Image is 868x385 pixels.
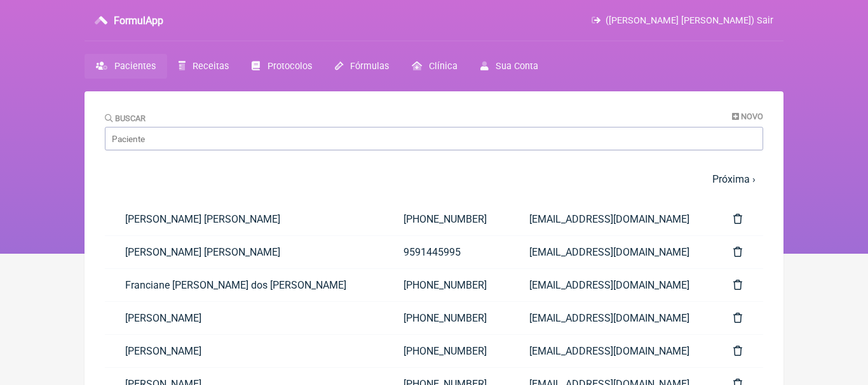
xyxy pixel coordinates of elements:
[509,203,713,235] a: [EMAIL_ADDRESS][DOMAIN_NAME]
[429,61,458,72] span: Clínica
[114,61,156,72] span: Pacientes
[114,15,163,27] h3: FormulApp
[383,203,509,235] a: [PHONE_NUMBER]
[85,54,167,79] a: Pacientes
[509,269,713,301] a: [EMAIL_ADDRESS][DOMAIN_NAME]
[606,15,773,26] span: ([PERSON_NAME] [PERSON_NAME]) Sair
[105,127,763,150] input: Paciente
[509,302,713,334] a: [EMAIL_ADDRESS][DOMAIN_NAME]
[105,236,383,268] a: [PERSON_NAME] [PERSON_NAME]
[105,203,383,235] a: [PERSON_NAME] [PERSON_NAME]
[105,166,763,193] nav: pager
[193,61,229,72] span: Receitas
[350,61,389,72] span: Fórmulas
[712,173,756,185] a: Próxima ›
[496,61,538,72] span: Sua Conta
[469,54,550,79] a: Sua Conta
[383,269,509,301] a: [PHONE_NUMBER]
[509,236,713,268] a: [EMAIL_ADDRESS][DOMAIN_NAME]
[592,15,773,26] a: ([PERSON_NAME] [PERSON_NAME]) Sair
[383,335,509,367] a: [PHONE_NUMBER]
[105,302,383,334] a: [PERSON_NAME]
[167,54,240,79] a: Receitas
[105,114,146,123] label: Buscar
[323,54,400,79] a: Fórmulas
[268,61,312,72] span: Protocolos
[240,54,323,79] a: Protocolos
[732,112,763,121] a: Novo
[400,54,469,79] a: Clínica
[509,335,713,367] a: [EMAIL_ADDRESS][DOMAIN_NAME]
[105,269,383,301] a: Franciane [PERSON_NAME] dos [PERSON_NAME]
[105,335,383,367] a: [PERSON_NAME]
[383,302,509,334] a: [PHONE_NUMBER]
[383,236,509,268] a: 9591445995
[741,112,763,121] span: Novo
